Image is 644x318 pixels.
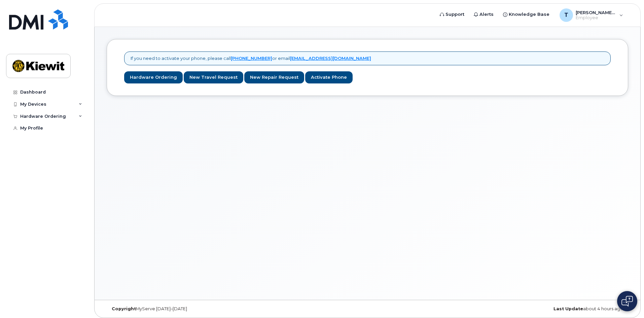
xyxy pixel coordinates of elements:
[112,306,136,311] strong: Copyright
[107,306,281,312] div: MyServe [DATE]–[DATE]
[244,71,304,84] a: New Repair Request
[184,71,243,84] a: New Travel Request
[131,55,371,62] p: If you need to activate your phone, please call or email
[553,306,583,311] strong: Last Update
[231,56,272,61] a: [PHONE_NUMBER]
[290,56,371,61] a: [EMAIL_ADDRESS][DOMAIN_NAME]
[621,296,633,307] img: Open chat
[454,306,628,312] div: about 4 hours ago
[124,71,183,84] a: Hardware Ordering
[305,71,353,84] a: Activate Phone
